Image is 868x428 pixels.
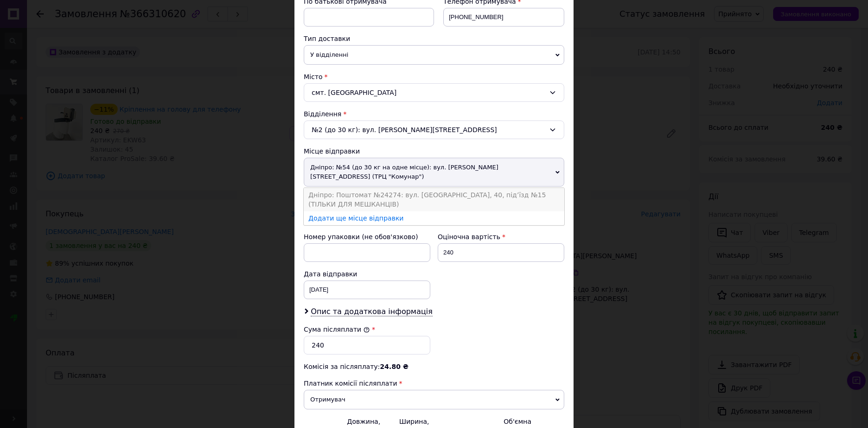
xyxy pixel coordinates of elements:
a: Додати ще місце відправки [308,214,404,222]
div: №2 (до 30 кг): вул. [PERSON_NAME][STREET_ADDRESS] [304,120,564,139]
div: Дата відправки [304,269,430,279]
div: Відділення [304,109,564,119]
div: Комісія за післяплату: [304,362,564,371]
span: Дніпро: №54 (до 30 кг на одне місце): вул. [PERSON_NAME][STREET_ADDRESS] (ТРЦ "Комунар") [304,158,564,187]
div: Місто [304,72,564,81]
span: Отримувач [304,390,564,409]
span: 24.80 ₴ [380,363,408,370]
div: смт. [GEOGRAPHIC_DATA] [304,83,564,102]
span: У відділенні [304,45,564,65]
span: Опис та додаткова інформація [311,307,433,316]
input: +380 [443,8,564,27]
span: Місце відправки [304,147,360,155]
div: Номер упаковки (не обов'язково) [304,232,430,241]
li: Дніпро: Поштомат №24274: вул. [GEOGRAPHIC_DATA], 40, під’їзд №15 (ТІЛЬКИ ДЛЯ МЕШКАНЦІВ) [304,188,564,211]
label: Сума післяплати [304,326,370,333]
div: Оціночна вартість [438,232,564,241]
span: Платник комісії післяплати [304,380,397,387]
span: Тип доставки [304,35,350,42]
